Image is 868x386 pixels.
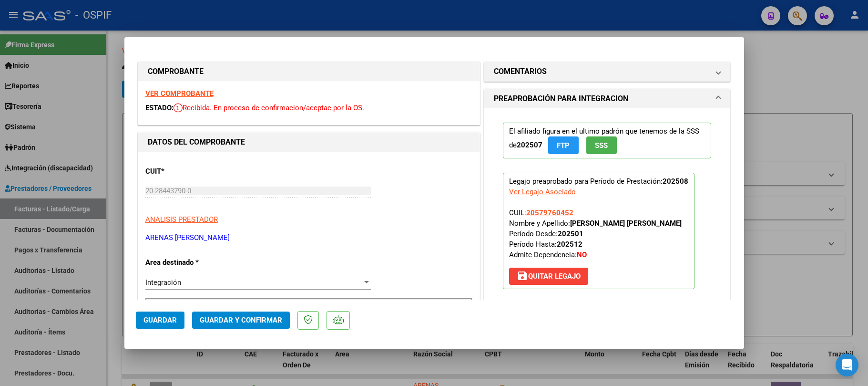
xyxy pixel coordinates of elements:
[509,187,576,197] div: Ver Legajo Asociado
[494,66,547,77] h1: COMENTARIOS
[577,250,587,259] strong: NO
[517,270,528,282] mat-icon: save
[836,354,858,376] div: Open Intercom Messenger
[145,89,214,98] a: VER COMPROBANTE
[595,141,608,150] span: SSS
[148,67,204,76] strong: COMPROBANTE
[663,177,688,186] strong: 202508
[558,230,583,238] strong: 202501
[548,136,579,154] button: FTP
[484,62,730,81] mat-expansion-panel-header: COMENTARIOS
[136,312,184,329] button: Guardar
[517,272,581,281] span: Quitar Legajo
[145,166,244,177] p: CUIT
[484,108,730,311] div: PREAPROBACIÓN PARA INTEGRACION
[145,257,244,268] p: Area destinado *
[143,316,177,324] span: Guardar
[145,215,218,224] span: ANALISIS PRESTADOR
[484,89,730,108] mat-expansion-panel-header: PREAPROBACIÓN PARA INTEGRACION
[570,219,682,228] strong: [PERSON_NAME] [PERSON_NAME]
[200,316,282,324] span: Guardar y Confirmar
[494,93,628,104] h1: PREAPROBACIÓN PARA INTEGRACION
[509,209,682,259] span: CUIL: Nombre y Apellido: Período Desde: Período Hasta: Admite Dependencia:
[503,173,694,289] p: Legajo preaprobado para Período de Prestación:
[174,104,364,112] span: Recibida. En proceso de confirmacion/aceptac por la OS.
[509,268,588,285] button: Quitar Legajo
[145,232,472,243] p: ARENAS [PERSON_NAME]
[192,312,290,329] button: Guardar y Confirmar
[517,141,542,149] strong: 202507
[557,141,570,150] span: FTP
[145,278,181,287] span: Integración
[145,104,174,112] span: ESTADO:
[557,240,582,249] strong: 202512
[503,123,712,158] p: El afiliado figura en el ultimo padrón que tenemos de la SSS de
[526,209,573,217] span: 20579760452
[586,136,617,154] button: SSS
[148,137,245,146] strong: DATOS DEL COMPROBANTE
